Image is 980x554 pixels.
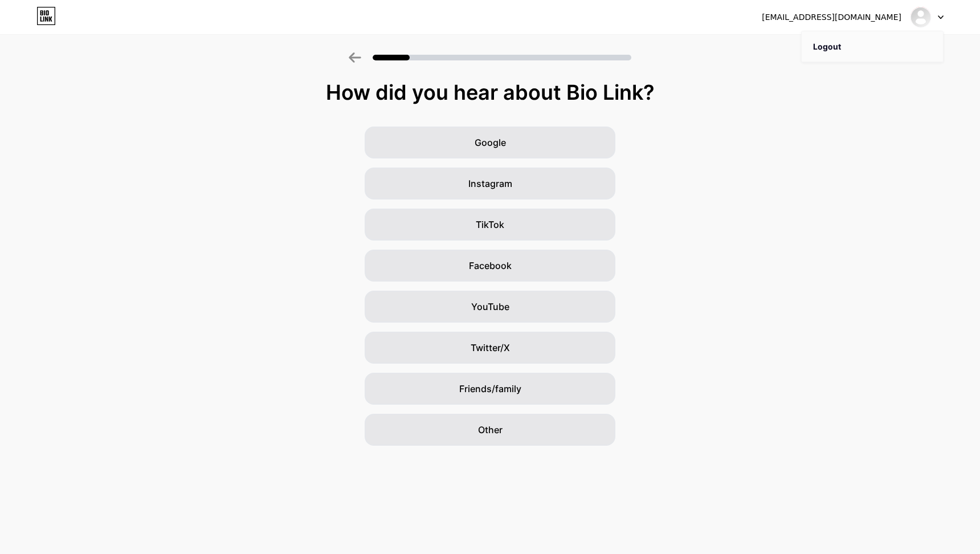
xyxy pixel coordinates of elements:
div: How did you hear about Bio Link? [6,81,974,104]
li: Logout [802,31,943,62]
span: Instagram [468,177,512,190]
div: [EMAIL_ADDRESS][DOMAIN_NAME] [762,11,901,23]
span: Twitter/X [471,341,510,355]
span: Friends/family [459,382,521,396]
span: TikTok [476,218,504,231]
img: Như [910,6,932,28]
span: YouTube [471,300,509,313]
span: Facebook [469,259,512,272]
span: Google [475,136,506,149]
span: Other [478,423,503,437]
